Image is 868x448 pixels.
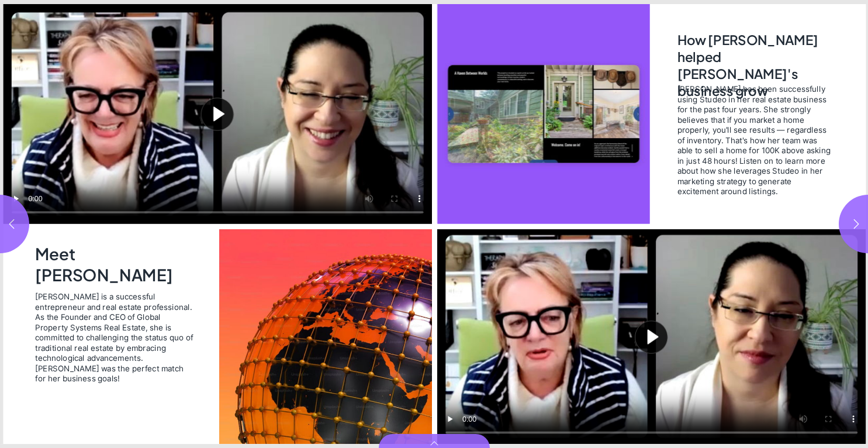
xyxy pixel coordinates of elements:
[35,244,197,284] h2: Meet [PERSON_NAME]
[1,4,434,444] section: Page 2
[35,292,195,384] span: [PERSON_NAME] is a successful entrepreneur and real estate professional. As the Founder and CEO o...
[434,4,868,444] section: Page 3
[677,84,831,197] span: [PERSON_NAME] has been successfully using Studeo in her real estate business for the past four ye...
[677,32,834,76] h2: How [PERSON_NAME] helped [PERSON_NAME]'s business grow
